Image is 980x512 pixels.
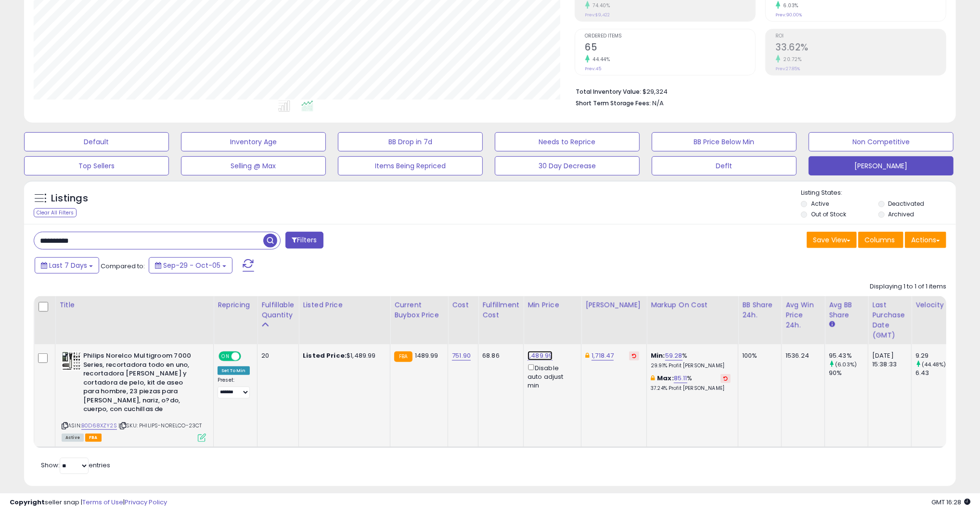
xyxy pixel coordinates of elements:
a: Privacy Policy [125,498,167,507]
h5: Listings [51,192,88,205]
div: 9.29 [916,351,954,360]
div: BB Share 24h. [742,300,777,320]
a: 85.11 [674,374,687,383]
button: Top Sellers [24,156,169,175]
div: Avg Win Price 24h. [786,300,821,330]
div: Repricing [218,300,253,310]
div: 1536.24 [786,351,817,360]
strong: Copyright [10,498,45,507]
div: ASIN: [62,351,206,441]
div: 95.43% [829,351,868,360]
span: Columns [864,235,895,245]
b: Listed Price: [303,351,347,360]
small: Prev: 90.00% [776,12,802,18]
div: 6.43 [916,369,954,377]
p: 29.91% Profit [PERSON_NAME] [651,362,731,369]
div: [PERSON_NAME] [585,300,643,310]
button: Filters [285,232,323,249]
small: Prev: 27.85% [776,66,800,72]
button: BB Drop in 7d [338,132,483,151]
button: BB Price Below Min [652,132,797,151]
div: [DATE] 15:38:33 [872,351,904,369]
th: The percentage added to the cost of goods (COGS) that forms the calculator for Min & Max prices. [647,296,738,344]
div: Clear All Filters [34,208,77,217]
div: 100% [742,351,774,360]
small: Avg BB Share. [829,320,835,329]
a: 1,489.99 [528,351,553,361]
div: 68.86 [482,351,516,360]
button: Columns [858,232,903,248]
button: Non Competitive [809,132,954,151]
label: Out of Stock [811,210,846,218]
small: 20.72% [780,56,802,63]
img: 51Mm0wooRqL._SL40_.jpg [62,351,81,371]
span: ROI [776,34,946,39]
b: Total Inventory Value: [576,87,642,96]
div: Velocity [916,300,951,310]
div: seller snap | | [10,498,167,507]
small: Prev: $9,422 [585,12,610,18]
button: Last 7 Days [35,257,99,274]
small: 6.03% [780,2,799,9]
b: Max: [657,374,674,383]
div: 90% [829,369,868,377]
b: Min: [651,351,665,360]
small: Prev: 45 [585,66,602,72]
button: Actions [905,232,946,248]
small: FBA [394,351,412,362]
span: 2025-10-13 16:28 GMT [931,498,970,507]
span: | SKU: PHILIPS-NORELCO-23CT [118,422,202,429]
div: % [651,351,731,369]
small: 74.40% [590,2,610,9]
button: 30 Day Decrease [495,156,640,175]
h2: 33.62% [776,42,946,55]
span: N/A [653,99,664,108]
div: Disable auto adjust min [528,362,574,390]
div: Avg BB Share [829,300,864,320]
span: Ordered Items [585,34,755,39]
div: % [651,374,731,392]
li: $29,324 [576,85,940,97]
button: Selling @ Max [181,156,326,175]
button: Sep-29 - Oct-05 [149,257,232,274]
label: Active [811,200,829,208]
p: 37.24% Profit [PERSON_NAME] [651,385,731,392]
div: Preset: [218,377,250,399]
div: 20 [261,351,291,360]
b: Short Term Storage Fees: [576,99,651,107]
div: Fulfillable Quantity [261,300,295,320]
small: (44.48%) [922,361,946,368]
a: 59.28 [665,351,683,361]
span: Last 7 Days [49,261,87,270]
button: Save View [807,232,857,248]
div: $1,489.99 [303,351,383,360]
button: [PERSON_NAME] [809,156,954,175]
b: Philips Norelco Multigroom 7000 Series, recortadora todo en uno, recortadora [PERSON_NAME] y cort... [83,351,200,416]
div: Set To Min [218,366,250,375]
div: Listed Price [303,300,386,310]
button: Deflt [652,156,797,175]
span: Sep-29 - Oct-05 [163,261,220,270]
div: Title [59,300,209,310]
span: Show: entries [41,461,110,470]
button: Needs to Reprice [495,132,640,151]
span: Compared to: [101,262,145,271]
p: Listing States: [801,188,956,198]
div: Last Purchase Date (GMT) [872,300,907,340]
a: Terms of Use [82,498,123,507]
button: Inventory Age [181,132,326,151]
button: Items Being Repriced [338,156,483,175]
small: 44.44% [590,56,610,63]
span: ON [219,352,232,361]
span: OFF [240,352,255,361]
span: All listings currently available for purchase on Amazon [62,434,84,442]
span: 1489.99 [415,351,438,360]
h2: 65 [585,42,755,55]
div: Min Price [528,300,577,310]
a: 1,718.47 [592,351,614,361]
label: Deactivated [889,200,925,208]
a: B0D68XZY2S [81,422,117,430]
div: Current Buybox Price [394,300,444,320]
a: 751.90 [452,351,471,361]
button: Default [24,132,169,151]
